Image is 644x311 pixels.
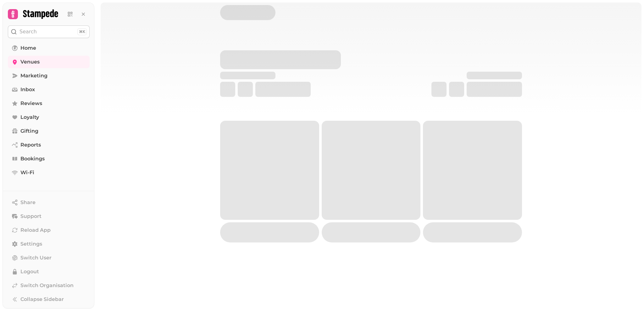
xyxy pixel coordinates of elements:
span: Reports [20,141,41,149]
a: Home [8,42,90,54]
span: Inbox [20,86,35,93]
a: Venues [8,56,90,68]
p: Search [19,28,37,36]
span: Bookings [20,155,45,163]
span: Reviews [20,100,42,107]
span: Settings [20,240,42,248]
span: Share [20,199,36,206]
button: Search⌘K [8,25,90,38]
button: Share [8,196,90,209]
span: Wi-Fi [20,169,34,176]
span: Venues [20,58,40,66]
button: Logout [8,265,90,278]
button: Support [8,210,90,223]
span: Loyalty [20,114,39,121]
span: Reload App [20,226,51,234]
button: Reload App [8,224,90,236]
a: Switch Organisation [8,279,90,292]
a: Wi-Fi [8,166,90,179]
span: Switch User [20,254,52,262]
div: ⌘K [77,28,87,35]
span: Marketing [20,72,47,80]
button: Switch User [8,252,90,264]
button: Collapse Sidebar [8,293,90,306]
a: Marketing [8,69,90,82]
span: Home [20,44,36,52]
a: Bookings [8,153,90,165]
a: Reviews [8,97,90,110]
span: Collapse Sidebar [20,296,64,303]
a: Settings [8,238,90,250]
span: Support [20,213,42,220]
span: Switch Organisation [20,282,74,289]
a: Gifting [8,125,90,137]
a: Loyalty [8,111,90,124]
a: Inbox [8,83,90,96]
span: Gifting [20,127,38,135]
span: Logout [20,268,39,275]
a: Reports [8,139,90,151]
